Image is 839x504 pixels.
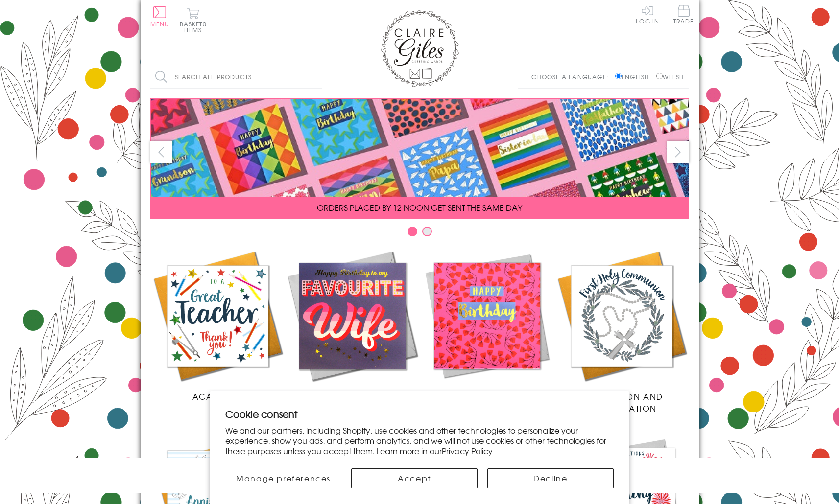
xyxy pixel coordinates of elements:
[381,10,459,87] img: Claire Giles Greetings Cards
[554,249,689,414] a: Communion and Confirmation
[180,8,207,33] button: Basket0 items
[150,141,172,163] button: prev
[236,472,331,484] span: Manage preferences
[580,390,663,414] span: Communion and Confirmation
[150,66,322,88] input: Search all products
[317,202,522,213] span: ORDERS PLACED BY 12 NOON GET SENT THE SAME DAY
[150,249,285,402] a: Academic
[408,227,417,236] button: Carousel Page 1 (Current Slide)
[673,5,694,24] span: Trade
[656,72,684,81] label: Welsh
[225,425,614,456] p: We and our partners, including Shopify, use cookies and other technologies to personalize your ex...
[463,390,510,402] span: Birthdays
[442,445,493,457] a: Privacy Policy
[150,226,689,241] div: Carousel Pagination
[656,73,663,79] input: Welsh
[636,5,659,24] a: Log In
[150,20,169,28] span: Menu
[351,468,478,488] button: Accept
[487,468,614,488] button: Decline
[420,249,554,402] a: Birthdays
[184,20,207,34] span: 0 items
[312,66,322,88] input: Search
[150,6,169,27] button: Menu
[615,73,622,79] input: English
[667,141,689,163] button: next
[531,72,613,81] p: Choose a language:
[320,390,384,402] span: New Releases
[225,407,614,421] h2: Cookie consent
[422,227,432,236] button: Carousel Page 2
[225,468,341,488] button: Manage preferences
[192,390,243,402] span: Academic
[285,249,420,402] a: New Releases
[615,72,654,81] label: English
[673,5,694,26] a: Trade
